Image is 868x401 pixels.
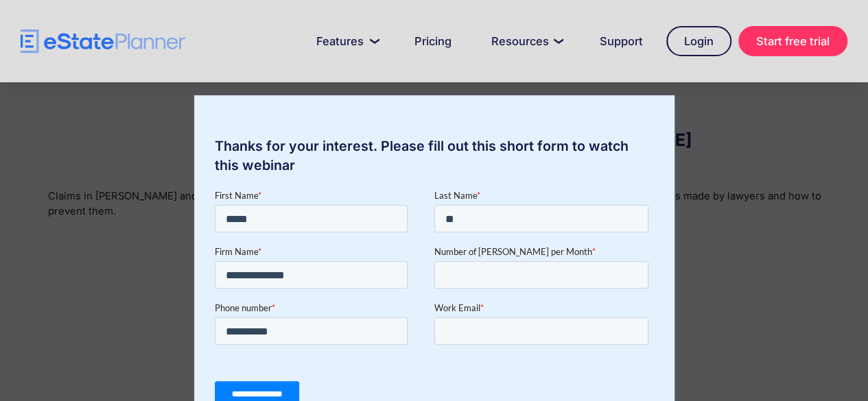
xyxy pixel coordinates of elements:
[475,27,576,55] a: Resources
[300,27,391,55] a: Features
[21,29,185,53] a: home
[738,26,847,56] a: Start free trial
[583,27,659,55] a: Support
[666,26,731,56] a: Login
[194,136,675,175] div: Thanks for your interest. Please fill out this short form to watch this webinar
[398,27,468,55] a: Pricing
